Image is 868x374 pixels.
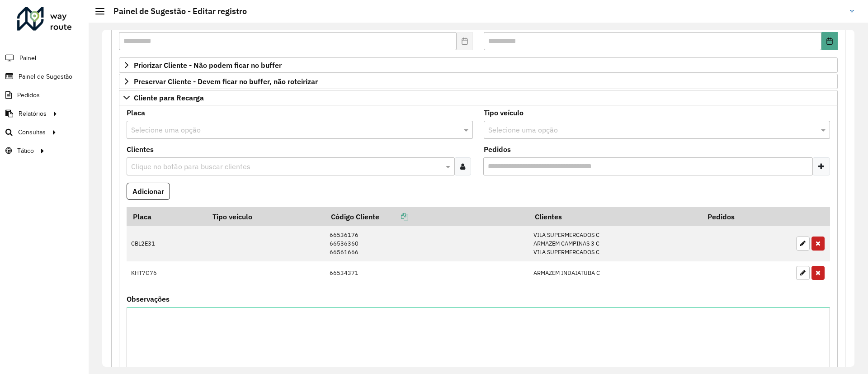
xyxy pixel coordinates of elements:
span: Priorizar Cliente - Não podem ficar no buffer [134,62,282,69]
th: Placa [127,207,206,226]
th: Código Cliente [325,207,529,226]
th: Pedidos [702,207,792,226]
span: Painel de Sugestão [19,72,72,81]
span: Cliente para Recarga [134,94,204,101]
span: Tático [17,146,34,156]
a: Preservar Cliente - Devem ficar no buffer, não roteirizar [119,74,838,89]
label: Clientes [127,144,154,155]
span: Consultas [18,128,46,137]
label: Pedidos [484,144,511,155]
a: Priorizar Cliente - Não podem ficar no buffer [119,57,838,73]
label: Placa [127,107,145,118]
td: VILA SUPERMERCADOS C ARMAZEM CAMPINAS 3 C VILA SUPERMERCADOS C [529,226,702,261]
h2: Painel de Sugestão - Editar registro [104,6,247,16]
label: Observações [127,294,170,304]
td: KHT7G76 [127,261,206,285]
td: ARMAZEM INDAIATUBA C [529,261,702,285]
button: Adicionar [127,183,170,200]
td: 66534371 [325,261,529,285]
a: Copiar [379,212,408,221]
th: Tipo veículo [206,207,325,226]
span: Painel [19,53,36,63]
span: Pedidos [17,90,40,100]
th: Clientes [529,207,702,226]
td: 66536176 66536360 66561666 [325,226,529,261]
button: Choose Date [821,32,838,50]
label: Tipo veículo [484,107,524,118]
span: Preservar Cliente - Devem ficar no buffer, não roteirizar [134,78,318,85]
td: CBL2E31 [127,226,206,261]
span: Relatórios [19,109,47,118]
a: Cliente para Recarga [119,90,838,105]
